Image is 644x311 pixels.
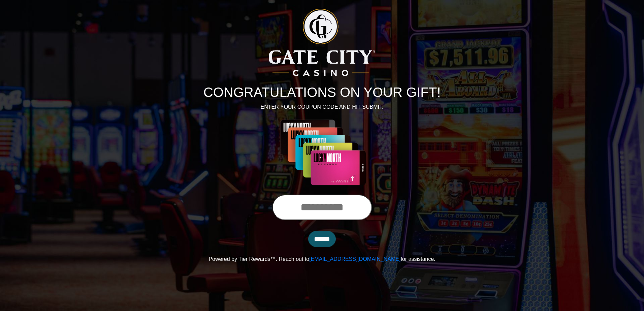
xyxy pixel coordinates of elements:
h1: CONGRATULATIONS ON YOUR GIFT! [135,84,509,100]
span: Powered by Tier Rewards™. Reach out to for assistance. [208,256,435,262]
img: Center Image [262,119,382,186]
p: ENTER YOUR COUPON CODE AND HIT SUBMIT: [135,103,509,111]
img: Logo [269,9,375,76]
a: [EMAIL_ADDRESS][DOMAIN_NAME] [309,256,400,262]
